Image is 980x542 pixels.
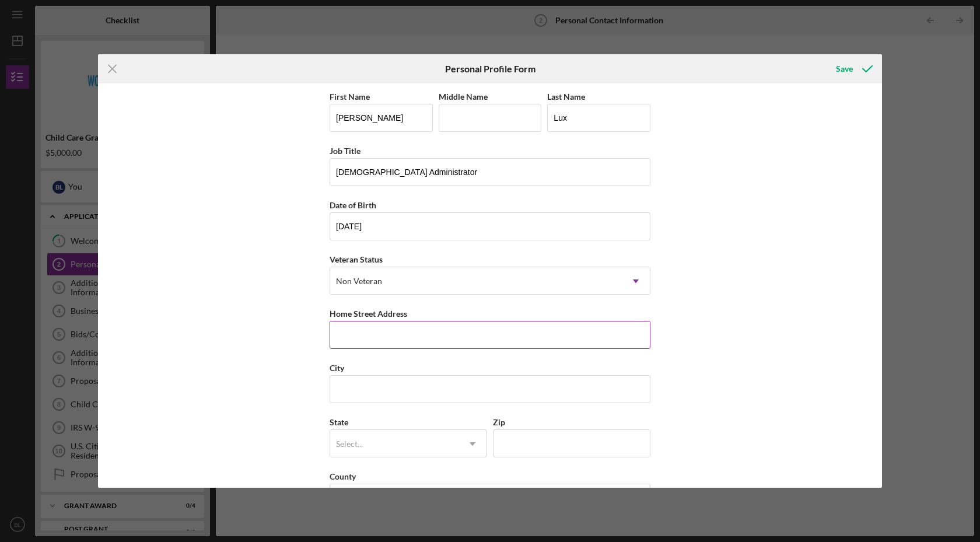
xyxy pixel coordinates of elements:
[330,200,376,210] label: Date of Birth
[336,277,382,286] div: Non Veteran
[330,363,344,373] label: City
[330,471,356,481] label: County
[493,417,505,427] label: Zip
[824,57,882,81] button: Save
[439,92,488,102] label: Middle Name
[445,64,535,74] h6: Personal Profile Form
[547,92,585,102] label: Last Name
[336,439,363,449] div: Select...
[330,146,360,156] label: Job Title
[330,309,407,319] label: Home Street Address
[836,57,853,81] div: Save
[330,92,370,102] label: First Name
